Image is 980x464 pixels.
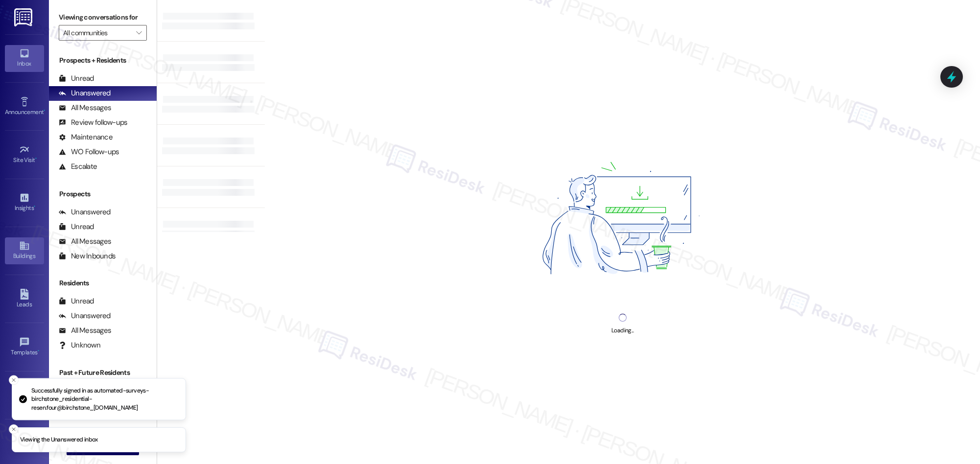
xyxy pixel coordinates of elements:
[59,296,94,306] div: Unread
[49,278,157,288] div: Residents
[34,203,35,210] span: •
[59,73,94,84] div: Unread
[5,382,44,408] a: Account
[5,430,44,456] a: Support
[44,107,45,114] span: •
[59,236,111,247] div: All Messages
[5,45,44,71] a: Inbox
[59,222,94,232] div: Unread
[14,8,34,26] img: ResiDesk Logo
[59,325,111,336] div: All Messages
[35,155,37,162] span: •
[611,325,633,336] div: Loading...
[59,340,100,350] div: Unknown
[59,207,111,217] div: Unanswered
[59,251,116,261] div: New Inbounds
[63,25,131,41] input: All communities
[49,368,157,378] div: Past + Future Residents
[59,311,111,321] div: Unanswered
[5,237,44,264] a: Buildings
[59,132,113,142] div: Maintenance
[136,29,141,37] i: 
[49,189,157,199] div: Prospects
[20,436,98,444] p: Viewing the Unanswered inbox
[5,334,44,360] a: Templates •
[49,55,157,66] div: Prospects + Residents
[9,424,19,434] button: Close toast
[5,141,44,168] a: Site Visit •
[59,162,97,172] div: Escalate
[59,117,127,128] div: Review follow-ups
[5,286,44,312] a: Leads
[31,386,178,412] p: Successfully signed in as automated-surveys-birchstone_residential-resen.four@birchstone_[DOMAIN_...
[5,189,44,216] a: Insights •
[59,10,147,25] label: Viewing conversations for
[59,147,119,157] div: WO Follow-ups
[38,348,39,354] span: •
[9,375,19,385] button: Close toast
[59,88,111,98] div: Unanswered
[59,103,111,113] div: All Messages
